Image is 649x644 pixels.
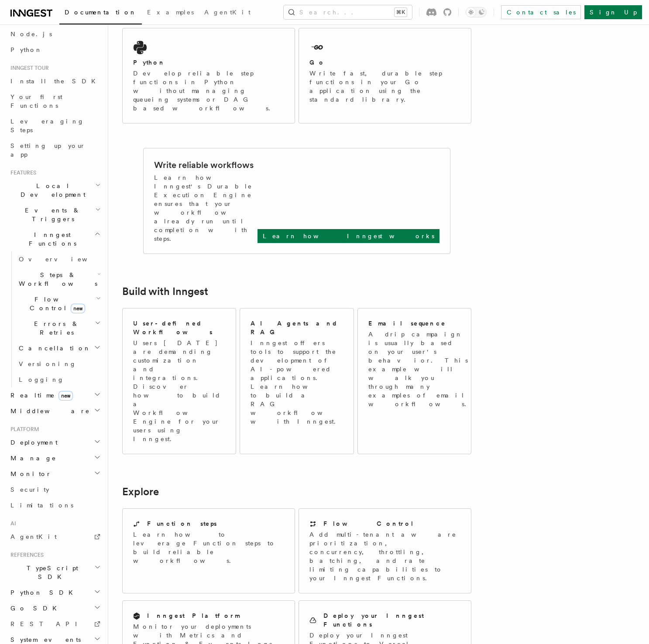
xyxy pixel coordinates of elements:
[466,7,487,17] button: Toggle dark mode
[10,46,42,53] span: Python
[15,372,103,387] a: Logging
[309,69,460,104] p: Write fast, durable step functions in your Go application using the standard library.
[15,267,103,291] button: Steps & Workflows
[7,65,49,72] span: Inngest tour
[284,5,412,19] button: Search...⌘K
[15,291,103,316] button: Flow Controlnew
[368,330,471,408] p: A drip campaign is usually based on your user's behavior. This example will walk you through many...
[122,486,159,498] a: Explore
[299,508,471,593] a: Flow ControlAdd multi-tenant aware prioritization, concurrency, throttling, batching, and rate li...
[7,426,39,433] span: Platform
[154,173,258,243] p: Learn how Inngest's Durable Execution Engine ensures that your workflow already run until complet...
[258,229,440,243] a: Learn how Inngest works
[7,604,62,613] span: Go SDK
[15,344,91,353] span: Cancellation
[7,407,90,415] span: Middleware
[309,58,325,67] h2: Go
[122,308,236,454] a: User-defined WorkflowsUsers [DATE] are demanding customization and integrations. Discover how to ...
[7,178,103,202] button: Local Development
[299,28,471,123] a: GoWrite fast, durable step functions in your Go application using the standard library.
[15,316,103,340] button: Errors & Retries
[7,520,16,527] span: AI
[7,435,103,450] button: Deployment
[10,502,73,509] span: Limitations
[154,159,254,171] h2: Write reliable workflows
[7,616,103,632] a: REST API
[142,3,199,24] a: Examples
[368,319,446,328] h2: Email sequence
[122,508,295,593] a: Function stepsLearn how to leverage Function steps to build reliable workflows.
[395,8,407,17] kbd: ⌘K
[15,295,96,312] span: Flow Control
[122,285,208,298] a: Build with Inngest
[15,319,95,337] span: Errors & Retries
[65,9,137,16] span: Documentation
[15,340,103,356] button: Cancellation
[10,93,62,109] span: Your first Functions
[10,78,101,85] span: Install the SDK
[204,9,251,16] span: AgentKit
[357,308,471,454] a: Email sequenceA drip campaign is usually based on your user's behavior. This example will walk yo...
[7,454,56,462] span: Manage
[15,271,97,288] span: Steps & Workflows
[584,5,642,19] a: Sign Up
[7,391,73,400] span: Realtime
[10,118,84,134] span: Leveraging Steps
[10,31,52,38] span: Node.js
[7,138,103,162] a: Setting up your app
[309,530,460,582] p: Add multi-tenant aware prioritization, concurrency, throttling, batching, and rate limiting capab...
[323,611,460,629] h2: Deploy your Inngest Functions
[7,438,58,447] span: Deployment
[122,28,295,123] a: PythonDevelop reliable step functions in Python without managing queueing systems or DAG based wo...
[7,227,103,251] button: Inngest Functions
[7,113,103,138] a: Leveraging Steps
[7,182,95,199] span: Local Development
[15,251,103,267] a: Overview
[7,202,103,227] button: Events & Triggers
[147,611,240,620] h2: Inngest Platform
[10,620,85,627] span: REST API
[7,387,103,403] button: Realtimenew
[10,533,57,540] span: AgentKit
[251,319,344,336] h2: AI Agents and RAG
[7,482,103,497] a: Security
[7,89,103,113] a: Your first Functions
[7,588,78,597] span: Python SDK
[133,58,165,67] h2: Python
[15,356,103,372] a: Versioning
[7,560,103,585] button: TypeScript SDK
[7,552,44,558] span: References
[323,519,414,528] h2: Flow Control
[7,403,103,419] button: Middleware
[133,319,225,336] h2: User-defined Workflows
[7,564,94,581] span: TypeScript SDK
[7,585,103,600] button: Python SDK
[7,169,36,176] span: Features
[19,360,76,367] span: Versioning
[7,73,103,89] a: Install the SDK
[501,5,581,19] a: Contact sales
[7,529,103,545] a: AgentKit
[133,339,225,443] p: Users [DATE] are demanding customization and integrations. Discover how to build a Workflow Engin...
[58,391,73,401] span: new
[7,26,103,42] a: Node.js
[147,9,194,16] span: Examples
[7,469,52,478] span: Monitor
[199,3,256,24] a: AgentKit
[240,308,354,454] a: AI Agents and RAGInngest offers tools to support the development of AI-powered applications. Lear...
[147,519,217,528] h2: Function steps
[7,635,81,644] span: System events
[10,486,49,493] span: Security
[19,256,109,263] span: Overview
[133,69,284,113] p: Develop reliable step functions in Python without managing queueing systems or DAG based workflows.
[71,304,85,313] span: new
[251,339,344,426] p: Inngest offers tools to support the development of AI-powered applications. Learn how to build a ...
[263,232,434,240] p: Learn how Inngest works
[59,3,142,24] a: Documentation
[7,600,103,616] button: Go SDK
[7,497,103,513] a: Limitations
[7,230,94,248] span: Inngest Functions
[7,206,95,223] span: Events & Triggers
[10,142,86,158] span: Setting up your app
[19,376,64,383] span: Logging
